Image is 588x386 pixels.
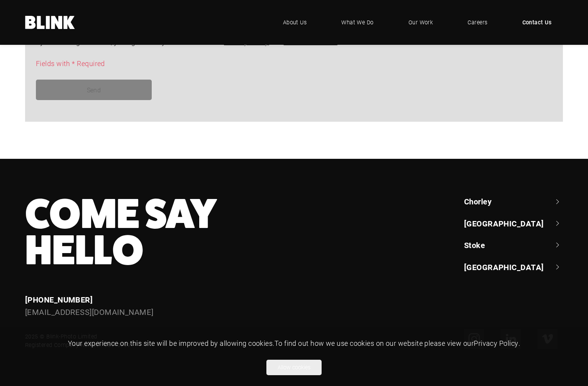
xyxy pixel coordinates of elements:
a: Chorley [464,196,563,207]
a: Our Work [397,11,445,34]
a: [PHONE_NUMBER] [25,294,93,304]
a: Privacy Policy [224,37,268,46]
a: Home [25,16,75,29]
a: About Us [271,11,319,34]
a: What We Do [330,11,385,34]
button: Allow cookies [266,360,322,375]
a: Privacy Policy [474,338,518,348]
span: Our Work [408,18,433,27]
a: [GEOGRAPHIC_DATA] [464,262,563,272]
span: Fields with * Required [36,59,105,68]
a: [EMAIL_ADDRESS][DOMAIN_NAME] [25,307,154,317]
a: [GEOGRAPHIC_DATA] [464,218,563,229]
a: Stoke [464,240,563,250]
span: Your experience on this site will be improved by allowing cookies. To find out how we use cookies... [68,338,520,348]
span: Careers [468,18,487,27]
h3: Come Say Hello [25,196,344,269]
span: What We Do [341,18,374,27]
a: Contact Us [511,11,563,34]
a: Careers [456,11,499,34]
a: Terms of Service [284,37,337,46]
span: Contact Us [522,18,552,27]
span: About Us [283,18,307,27]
